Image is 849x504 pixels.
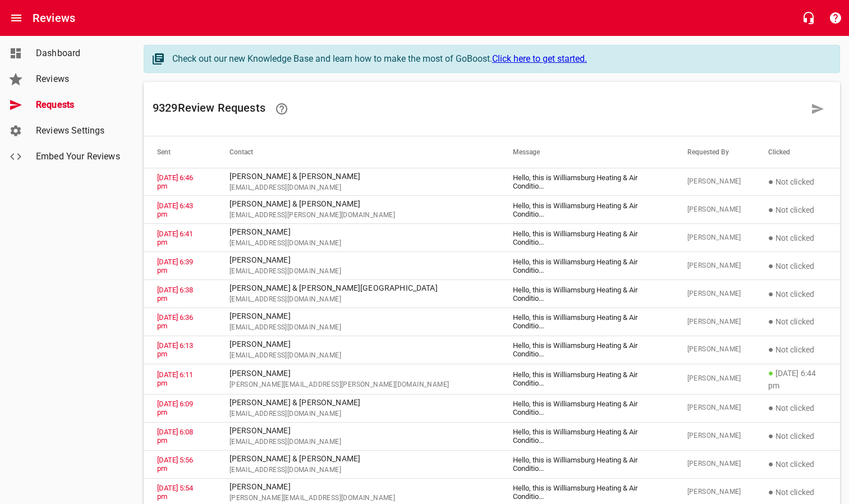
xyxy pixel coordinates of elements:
[768,175,827,189] p: Not clicked
[216,136,500,168] th: Contact
[36,72,121,86] span: Reviews
[157,400,193,416] a: [DATE] 6:09 pm
[230,425,487,437] p: [PERSON_NAME]
[499,336,673,364] td: Hello, this is Williamsburg Heating & Air Conditio ...
[230,453,487,465] p: [PERSON_NAME] & [PERSON_NAME]
[499,308,673,336] td: Hello, this is Williamsburg Heating & Air Conditio ...
[230,210,487,221] span: [EMAIL_ADDRESS][PERSON_NAME][DOMAIN_NAME]
[499,136,673,168] th: Message
[157,313,193,330] a: [DATE] 6:36 pm
[768,288,774,299] span: ●
[768,366,827,392] p: [DATE] 6:44 pm
[157,286,193,303] a: [DATE] 6:38 pm
[36,124,121,138] span: Reviews Settings
[768,457,827,471] p: Not clicked
[687,176,741,187] span: [PERSON_NAME]
[230,294,487,305] span: [EMAIL_ADDRESS][DOMAIN_NAME]
[3,4,30,31] button: Open drawer
[768,231,827,245] p: Not clicked
[230,437,487,448] span: [EMAIL_ADDRESS][DOMAIN_NAME]
[499,450,673,478] td: Hello, this is Williamsburg Heating & Air Conditio ...
[768,429,827,443] p: Not clicked
[674,136,755,168] th: Requested By
[768,402,774,413] span: ●
[768,260,774,271] span: ●
[33,9,75,27] h6: Reviews
[157,370,193,387] a: [DATE] 6:11 pm
[687,459,741,470] span: [PERSON_NAME]
[268,95,295,122] a: Learn how requesting reviews can improve your online presence
[768,401,827,415] p: Not clicked
[172,52,828,66] div: Check out our new Knowledge Base and learn how to make the most of GoBoost.
[768,315,827,328] p: Not clicked
[499,196,673,224] td: Hello, this is Williamsburg Heating & Air Conditio ...
[230,409,487,420] span: [EMAIL_ADDRESS][DOMAIN_NAME]
[230,171,487,182] p: [PERSON_NAME] & [PERSON_NAME]
[153,95,804,122] h6: 9329 Review Request s
[492,53,587,64] a: Click here to get started.
[768,259,827,273] p: Not clicked
[230,198,487,210] p: [PERSON_NAME] & [PERSON_NAME]
[230,379,487,391] span: [PERSON_NAME][EMAIL_ADDRESS][PERSON_NAME][DOMAIN_NAME]
[768,203,827,217] p: Not clicked
[687,317,741,328] span: [PERSON_NAME]
[687,344,741,355] span: [PERSON_NAME]
[157,484,193,501] a: [DATE] 5:54 pm
[499,364,673,394] td: Hello, this is Williamsburg Heating & Air Conditio ...
[687,260,741,272] span: [PERSON_NAME]
[230,238,487,249] span: [EMAIL_ADDRESS][DOMAIN_NAME]
[499,280,673,308] td: Hello, this is Williamsburg Heating & Air Conditio ...
[804,95,831,122] a: Request a review
[768,430,774,441] span: ●
[768,316,774,327] span: ●
[157,456,193,473] a: [DATE] 5:56 pm
[230,465,487,476] span: [EMAIL_ADDRESS][DOMAIN_NAME]
[230,254,487,266] p: [PERSON_NAME]
[157,428,193,445] a: [DATE] 6:08 pm
[36,47,121,60] span: Dashboard
[795,4,822,31] button: Live Chat
[768,343,827,356] p: Not clicked
[230,266,487,277] span: [EMAIL_ADDRESS][DOMAIN_NAME]
[768,232,774,243] span: ●
[230,310,487,322] p: [PERSON_NAME]
[768,344,774,355] span: ●
[768,176,774,187] span: ●
[687,430,741,442] span: [PERSON_NAME]
[157,201,193,218] a: [DATE] 6:43 pm
[687,373,741,384] span: [PERSON_NAME]
[499,224,673,252] td: Hello, this is Williamsburg Heating & Air Conditio ...
[36,150,121,163] span: Embed Your Reviews
[755,136,840,168] th: Clicked
[230,282,487,294] p: [PERSON_NAME] & [PERSON_NAME][GEOGRAPHIC_DATA]
[230,493,487,504] span: [PERSON_NAME][EMAIL_ADDRESS][DOMAIN_NAME]
[768,485,827,499] p: Not clicked
[157,173,193,190] a: [DATE] 6:46 pm
[157,258,193,274] a: [DATE] 6:39 pm
[230,322,487,333] span: [EMAIL_ADDRESS][DOMAIN_NAME]
[687,288,741,300] span: [PERSON_NAME]
[768,459,774,469] span: ●
[144,136,216,168] th: Sent
[687,402,741,414] span: [PERSON_NAME]
[687,204,741,216] span: [PERSON_NAME]
[36,98,121,112] span: Requests
[230,350,487,361] span: [EMAIL_ADDRESS][DOMAIN_NAME]
[230,481,487,493] p: [PERSON_NAME]
[687,232,741,244] span: [PERSON_NAME]
[499,394,673,422] td: Hello, this is Williamsburg Heating & Air Conditio ...
[230,397,487,409] p: [PERSON_NAME] & [PERSON_NAME]
[499,168,673,196] td: Hello, this is Williamsburg Heating & Air Conditio ...
[822,4,849,31] button: Support Portal
[230,368,487,379] p: [PERSON_NAME]
[768,368,774,378] span: ●
[768,487,774,497] span: ●
[499,422,673,450] td: Hello, this is Williamsburg Heating & Air Conditio ...
[230,182,487,194] span: [EMAIL_ADDRESS][DOMAIN_NAME]
[230,338,487,350] p: [PERSON_NAME]
[157,230,193,246] a: [DATE] 6:41 pm
[768,287,827,301] p: Not clicked
[768,204,774,215] span: ●
[687,487,741,498] span: [PERSON_NAME]
[499,252,673,280] td: Hello, this is Williamsburg Heating & Air Conditio ...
